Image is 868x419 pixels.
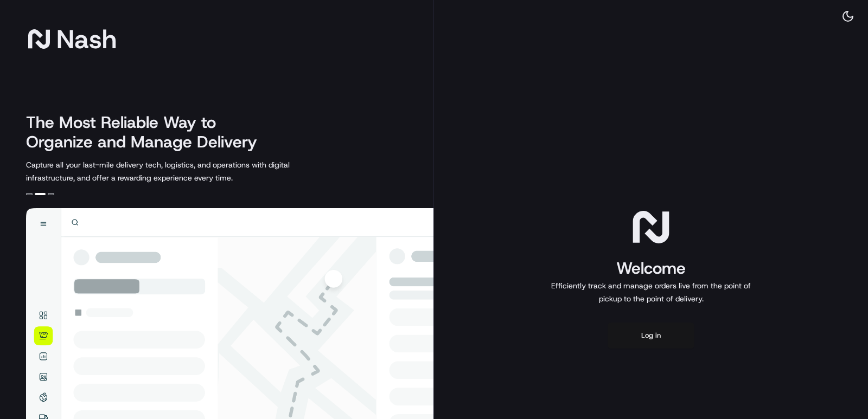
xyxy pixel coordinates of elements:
[547,257,755,279] h1: Welcome
[608,323,694,349] button: Log in
[547,279,755,305] p: Efficiently track and manage orders live from the point of pickup to the point of delivery.
[26,113,269,152] h2: The Most Reliable Way to Organize and Manage Delivery
[26,158,339,184] p: Capture all your last-mile delivery tech, logistics, and operations with digital infrastructure, ...
[56,28,117,50] span: Nash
